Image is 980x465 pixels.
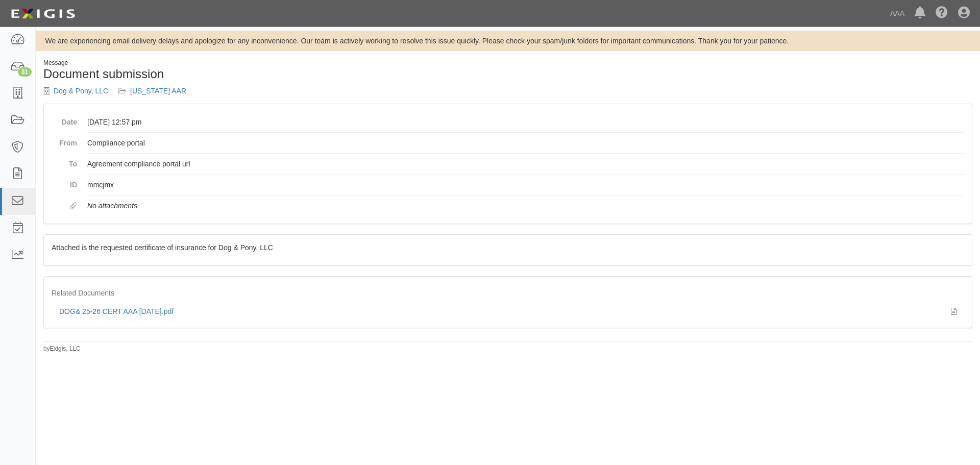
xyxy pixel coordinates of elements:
a: View [951,306,957,316]
dt: To [52,154,77,169]
a: Dog & Pony, LLC [54,87,108,95]
dd: [DATE] 12:57 pm [87,112,964,133]
a: [US_STATE] AAR [130,87,186,95]
p: Attached is the requested certificate of insurance for Dog & Pony, LLC [52,242,964,253]
dd: Compliance portal [87,133,964,154]
i: Help Center - Complianz [936,7,948,19]
a: Exigis, LLC [50,345,81,352]
dt: Date [52,112,77,127]
dd: mmcjmx [87,175,964,195]
dt: From [52,133,77,148]
div: DOG& 25-26 CERT AAA 6-2-25.pdf [59,306,943,316]
img: logo-5460c22ac91f19d4615b14bd174203de0afe785f0fc80cf4dbbc73dc1793850b.png [8,5,78,23]
dd: Agreement compliance portal url [87,154,964,175]
em: No attachments [87,202,137,210]
i: Attachments [70,203,77,210]
div: Message [43,59,500,67]
a: DOG& 25-26 CERT AAA [DATE].pdf [59,307,174,315]
dt: ID [52,175,77,190]
div: We are experiencing email delivery delays and apologize for any inconvenience. Our team is active... [36,36,980,46]
h1: Document submission [43,67,500,81]
div: 31 [18,67,32,77]
h5: Related Documents [52,289,964,297]
small: by [43,345,81,353]
a: AAA [885,3,910,23]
